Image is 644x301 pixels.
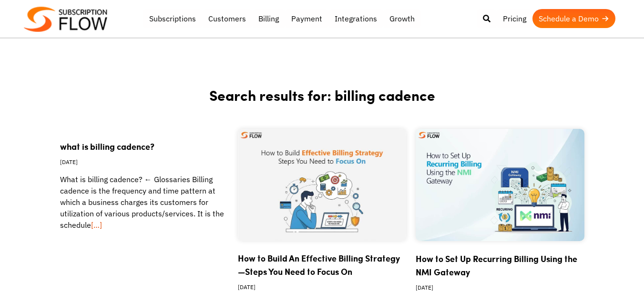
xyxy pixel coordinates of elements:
div: [DATE] [238,278,406,299]
a: what is billing cadence? [60,140,154,153]
a: […] [91,220,102,230]
div: [DATE] [416,279,584,299]
p: What is billing cadence? ← Glossaries Billing cadence is the frequency and time pattern at which ... [60,174,228,231]
a: Pricing [497,9,532,28]
a: How to Build An Effective Billing Strategy—Steps You Need to Focus On [238,252,400,278]
img: Set Up Recurring Billing in NMI [416,129,584,241]
a: Schedule a Demo [532,9,615,28]
a: Integrations [328,9,383,28]
a: Billing [252,9,285,28]
a: How to Set Up Recurring Billing Using the NMI Gateway [416,252,577,278]
a: Growth [383,9,421,28]
h2: Search results for: billing cadence [36,86,608,129]
img: Subscriptionflow [24,7,107,32]
a: Customers [202,9,252,28]
a: Subscriptions [143,9,202,28]
div: [DATE] [60,153,228,174]
a: Payment [285,9,328,28]
img: Effective Billing Strategy [238,129,406,241]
